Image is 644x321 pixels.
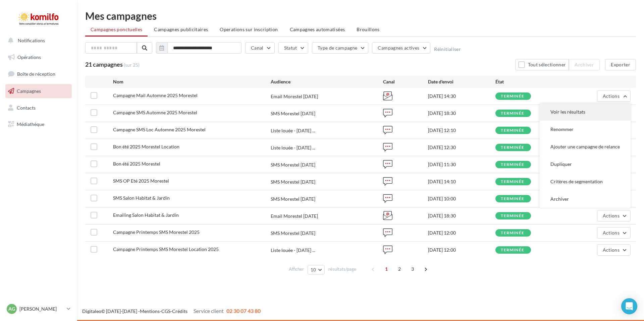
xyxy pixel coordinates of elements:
[383,78,428,85] div: Canal
[515,59,569,70] button: Tout sélectionner
[113,212,179,218] span: Emailing Salon Habitat & Jardin
[434,47,461,52] button: Réinitialiser
[278,42,308,54] button: Statut
[161,308,170,314] a: CGS
[428,127,495,134] div: [DATE] 12:10
[17,105,36,110] span: Contacts
[113,127,206,132] span: Campagne SMS Loc Automne 2025 Morestel
[271,196,315,202] div: SMS Morestel [DATE]
[428,144,495,151] div: [DATE] 12:30
[271,230,315,237] div: SMS Morestel [DATE]
[113,144,179,149] span: Bon été 2025 Morestel Location
[271,162,315,168] div: SMS Morestel [DATE]
[603,247,620,253] span: Actions
[271,127,315,134] span: Liste louée - [DATE] ...
[597,244,631,256] button: Actions
[226,308,261,314] span: 02 30 07 43 80
[540,121,631,138] button: Renommer
[428,110,495,117] div: [DATE] 18:30
[357,26,380,32] span: Brouillons
[328,266,356,272] span: résultats/page
[501,94,524,99] div: terminée
[17,121,44,127] span: Médiathèque
[85,61,123,68] span: 21 campagnes
[113,110,197,115] span: Campagne SMS Automne 2025 Morestel
[271,93,318,100] div: Email Morestel [DATE]
[113,246,219,252] span: Campagne Printemps SMS Morestel Location 2025
[17,88,41,94] span: Campagnes
[113,161,160,167] span: Bon été 2025 Morestel
[501,111,524,116] div: terminée
[271,78,383,85] div: Audience
[501,145,524,150] div: terminée
[4,67,73,81] a: Boîte de réception
[82,308,101,314] a: Digitaleo
[124,62,140,68] span: (sur 25)
[113,178,169,184] span: SMS OP Eté 2025 Morestel
[312,42,369,54] button: Type de campagne
[290,26,345,32] span: Campagnes automatisées
[113,78,271,85] div: Nom
[428,161,495,168] div: [DATE] 11:30
[540,155,631,173] button: Dupliquer
[245,42,275,54] button: Canal
[271,179,315,185] div: SMS Morestel [DATE]
[271,110,315,117] div: SMS Morestel [DATE]
[154,26,208,32] span: Campagnes publicitaires
[501,180,524,184] div: terminée
[605,59,636,70] button: Exporter
[85,11,636,21] div: Mes campagnes
[540,103,631,121] button: Voir les résultats
[597,210,631,221] button: Actions
[428,78,495,85] div: Date d'envoi
[271,213,318,219] div: Email Morestel [DATE]
[194,308,224,314] span: Service client
[8,306,15,312] span: AG
[113,195,170,201] span: SMS Salon Habitat & Jardin
[540,173,631,190] button: Critères de segmentation
[140,308,160,314] a: Mentions
[428,247,495,253] div: [DATE] 12:00
[394,264,405,274] span: 2
[540,190,631,208] button: Archiver
[289,266,304,272] span: Afficher
[113,92,198,98] span: Campagne Mail Automne 2025 Morestel
[428,212,495,219] div: [DATE] 18:30
[381,264,392,274] span: 1
[597,90,631,102] button: Actions
[495,78,563,85] div: État
[372,42,430,54] button: Campagnes actives
[4,34,70,48] button: Notifications
[19,306,64,312] p: [PERSON_NAME]
[271,144,315,151] span: Liste louée - [DATE] ...
[428,230,495,236] div: [DATE] 12:00
[428,93,495,100] div: [DATE] 14:30
[569,59,600,70] button: Archiver
[603,93,620,99] span: Actions
[4,101,73,115] a: Contacts
[501,231,524,235] div: terminée
[220,26,278,32] span: Operations sur inscription
[17,54,41,60] span: Opérations
[597,227,631,239] button: Actions
[501,197,524,201] div: terminée
[407,264,418,274] span: 3
[501,214,524,218] div: terminée
[113,229,200,235] span: Campagne Printemps SMS Morestel 2025
[271,247,315,254] span: Liste louée - [DATE] ...
[428,195,495,202] div: [DATE] 10:00
[5,303,72,315] a: AG [PERSON_NAME]
[82,308,261,314] span: © [DATE]-[DATE] - - -
[308,265,325,274] button: 10
[540,138,631,155] button: Ajouter une campagne de relance
[17,71,55,77] span: Boîte de réception
[603,230,620,236] span: Actions
[621,298,637,314] div: Open Intercom Messenger
[501,248,524,252] div: terminée
[4,84,73,98] a: Campagnes
[378,45,419,51] span: Campagnes actives
[311,267,316,272] span: 10
[428,178,495,185] div: [DATE] 14:10
[4,117,73,131] a: Médiathèque
[501,128,524,133] div: terminée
